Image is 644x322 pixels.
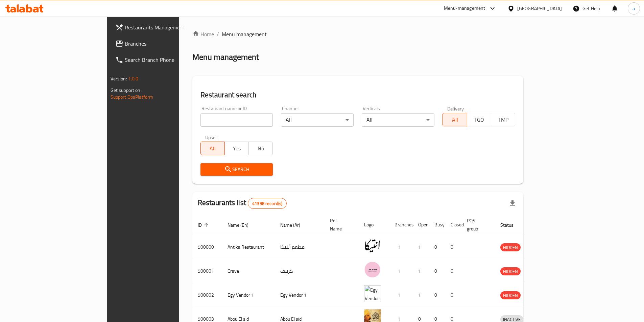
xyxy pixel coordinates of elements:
[447,106,464,111] label: Delivery
[517,5,562,12] div: [GEOGRAPHIC_DATA]
[275,235,325,259] td: مطعم أنتيكا
[504,195,521,212] div: Export file
[128,74,139,83] span: 1.0.0
[413,235,429,259] td: 1
[364,261,381,278] img: Crave
[429,215,445,235] th: Busy
[217,30,219,38] li: /
[198,221,211,229] span: ID
[281,113,354,127] div: All
[280,221,309,229] span: Name (Ar)
[204,144,222,153] span: All
[111,93,153,101] a: Support.OpsPlatform
[500,292,521,299] span: HIDDEN
[222,259,275,283] td: Crave
[205,135,218,140] label: Upsell
[446,115,464,125] span: All
[389,235,413,259] td: 1
[198,198,287,209] h2: Restaurants list
[228,221,257,229] span: Name (En)
[429,283,445,307] td: 0
[364,237,381,254] img: Antika Restaurant
[248,200,286,207] span: 41398 record(s)
[110,52,215,68] a: Search Branch Phone
[413,283,429,307] td: 1
[429,259,445,283] td: 0
[206,165,268,174] span: Search
[389,259,413,283] td: 1
[359,215,389,235] th: Logo
[222,283,275,307] td: Egy Vendor 1
[633,5,635,12] span: a
[467,113,491,126] button: TGO
[192,30,524,38] nav: breadcrumb
[362,113,434,127] div: All
[364,285,381,302] img: Egy Vendor 1
[125,23,209,31] span: Restaurants Management
[429,235,445,259] td: 0
[224,142,249,155] button: Yes
[444,4,485,13] div: Menu-management
[470,115,488,125] span: TGO
[110,19,215,35] a: Restaurants Management
[125,40,209,48] span: Branches
[500,221,522,229] span: Status
[389,215,413,235] th: Branches
[500,268,521,275] span: HIDDEN
[413,259,429,283] td: 1
[491,113,515,126] button: TMP
[110,35,215,52] a: Branches
[275,259,325,283] td: كرييف
[445,259,461,283] td: 0
[200,142,225,155] button: All
[445,215,461,235] th: Closed
[200,90,516,100] h2: Restaurant search
[222,30,267,38] span: Menu management
[443,113,467,126] button: All
[192,52,259,63] h2: Menu management
[389,283,413,307] td: 1
[275,283,325,307] td: Egy Vendor 1
[445,283,461,307] td: 0
[200,113,273,127] input: Search for restaurant name or ID..
[445,235,461,259] td: 0
[125,56,209,64] span: Search Branch Phone
[222,235,275,259] td: Antika Restaurant
[248,198,287,209] div: Total records count
[413,215,429,235] th: Open
[252,144,270,153] span: No
[228,144,246,153] span: Yes
[467,217,487,233] span: POS group
[111,74,127,83] span: Version:
[500,244,521,251] span: HIDDEN
[330,217,351,233] span: Ref. Name
[200,163,273,176] button: Search
[494,115,512,125] span: TMP
[248,142,273,155] button: No
[111,86,142,95] span: Get support on:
